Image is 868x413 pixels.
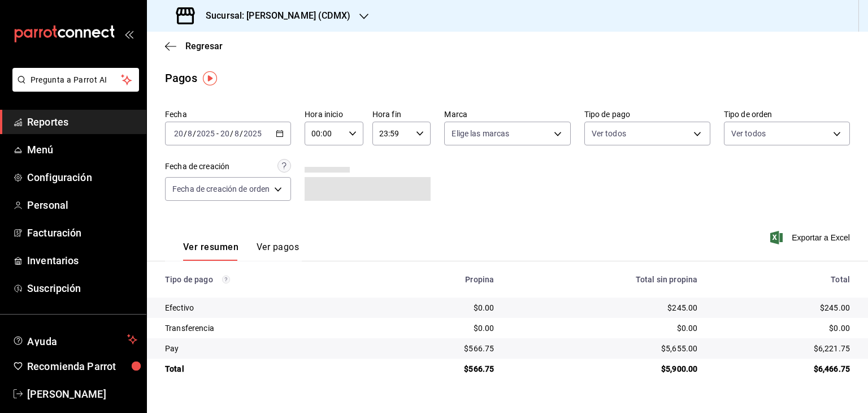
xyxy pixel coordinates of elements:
[584,110,710,118] label: Tipo de pago
[731,128,766,139] span: Ver todos
[240,129,243,138] span: /
[185,41,223,51] span: Regresar
[230,129,233,138] span: /
[165,343,372,354] div: Pay
[390,363,494,375] div: $566.75
[165,41,223,51] button: Regresar
[772,231,850,244] button: Exportar a Excel
[390,275,494,284] div: Propina
[512,275,697,284] div: Total sin propina
[165,275,372,284] div: Tipo de pago
[165,302,372,313] div: Efectivo
[372,110,431,118] label: Hora fin
[31,74,121,86] span: Pregunta a Parrot AI
[452,128,509,139] span: Elige las marcas
[512,343,697,354] div: $5,655.00
[124,29,133,38] button: open_drawer_menu
[234,129,240,138] input: --
[165,110,291,118] label: Fecha
[27,197,137,213] span: Personal
[390,302,494,313] div: $0.00
[183,242,299,261] div: navigation tabs
[390,322,494,334] div: $0.00
[257,242,299,261] button: Ver pagos
[512,302,697,313] div: $245.00
[184,129,187,138] span: /
[183,242,238,261] button: Ver resumen
[512,363,697,375] div: $5,900.00
[12,68,139,92] button: Pregunta a Parrot AI
[715,302,850,313] div: $245.00
[27,142,137,157] span: Menú
[222,276,230,283] svg: Los pagos realizados con Pay y otras terminales son montos brutos.
[715,343,850,354] div: $6,221.75
[27,333,123,346] span: Ayuda
[243,129,262,138] input: ----
[196,129,215,138] input: ----
[220,129,230,138] input: --
[715,322,850,334] div: $0.00
[27,225,137,240] span: Facturación
[173,129,184,138] input: --
[216,129,219,138] span: -
[165,363,372,375] div: Total
[715,363,850,375] div: $6,466.75
[8,82,139,94] a: Pregunta a Parrot AI
[193,129,196,138] span: /
[203,71,217,85] img: Tooltip marker
[724,110,850,118] label: Tipo de orden
[172,183,270,195] span: Fecha de creación de orden
[27,386,137,402] span: [PERSON_NAME]
[27,114,137,130] span: Reportes
[197,9,350,23] h3: Sucursal: [PERSON_NAME] (CDMX)
[715,275,850,284] div: Total
[512,322,697,334] div: $0.00
[165,70,197,87] div: Pagos
[27,359,137,374] span: Recomienda Parrot
[305,110,363,118] label: Hora inicio
[592,128,626,139] span: Ver todos
[165,322,372,334] div: Transferencia
[27,281,137,296] span: Suscripción
[165,161,229,173] div: Fecha de creación
[27,170,137,185] span: Configuración
[390,343,494,354] div: $566.75
[187,129,193,138] input: --
[27,253,137,268] span: Inventarios
[444,110,570,118] label: Marca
